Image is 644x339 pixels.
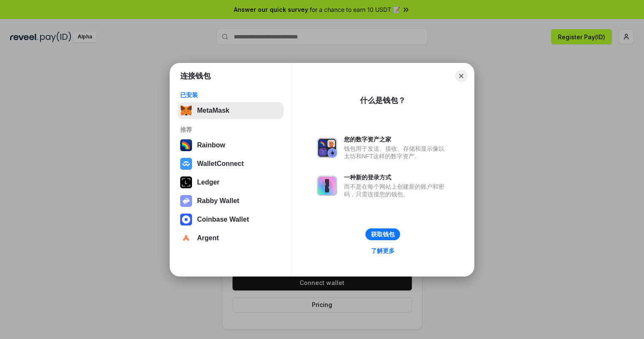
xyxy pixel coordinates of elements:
div: 您的数字资产之家 [344,136,449,143]
img: svg+xml,%3Csvg%20width%3D%2228%22%20height%3D%2228%22%20viewBox%3D%220%200%2028%2028%22%20fill%3D... [180,158,192,170]
img: svg+xml,%3Csvg%20fill%3D%22none%22%20height%3D%2233%22%20viewBox%3D%220%200%2035%2033%22%20width%... [180,105,192,117]
h1: 连接钱包 [180,71,211,81]
a: 了解更多 [366,245,400,256]
img: svg+xml,%3Csvg%20xmlns%3D%22http%3A%2F%2Fwww.w3.org%2F2000%2Fsvg%22%20fill%3D%22none%22%20viewBox... [180,195,192,207]
div: 了解更多 [371,247,395,255]
button: Argent [178,230,284,247]
img: svg+xml,%3Csvg%20xmlns%3D%22http%3A%2F%2Fwww.w3.org%2F2000%2Fsvg%22%20fill%3D%22none%22%20viewBox... [317,138,337,158]
div: 钱包用于发送、接收、存储和显示像以太坊和NFT这样的数字资产。 [344,145,449,160]
img: svg+xml,%3Csvg%20width%3D%2228%22%20height%3D%2228%22%20viewBox%3D%220%200%2028%2028%22%20fill%3D... [180,232,192,244]
div: Rabby Wallet [197,197,239,205]
img: svg+xml,%3Csvg%20xmlns%3D%22http%3A%2F%2Fwww.w3.org%2F2000%2Fsvg%22%20fill%3D%22none%22%20viewBox... [317,176,337,196]
button: Coinbase Wallet [178,211,284,228]
div: 一种新的登录方式 [344,174,449,181]
div: 获取钱包 [371,231,395,238]
div: Coinbase Wallet [197,216,249,223]
div: WalletConnect [197,160,244,168]
button: Ledger [178,174,284,191]
button: Rabby Wallet [178,193,284,209]
div: 推荐 [180,126,281,133]
div: Rainbow [197,141,225,149]
button: MetaMask [178,102,284,119]
img: svg+xml,%3Csvg%20xmlns%3D%22http%3A%2F%2Fwww.w3.org%2F2000%2Fsvg%22%20width%3D%2228%22%20height%3... [180,176,192,188]
div: MetaMask [197,107,229,114]
button: Close [455,70,467,82]
button: 获取钱包 [365,228,400,240]
div: 什么是钱包？ [360,95,406,106]
button: Rainbow [178,137,284,154]
img: svg+xml,%3Csvg%20width%3D%22120%22%20height%3D%22120%22%20viewBox%3D%220%200%20120%20120%22%20fil... [180,139,192,151]
div: Ledger [197,179,219,186]
div: 已安装 [180,91,281,99]
img: svg+xml,%3Csvg%20width%3D%2228%22%20height%3D%2228%22%20viewBox%3D%220%200%2028%2028%22%20fill%3D... [180,214,192,225]
button: WalletConnect [178,155,284,172]
div: Argent [197,234,219,242]
div: 而不是在每个网站上创建新的账户和密码，只需连接您的钱包。 [344,183,449,198]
